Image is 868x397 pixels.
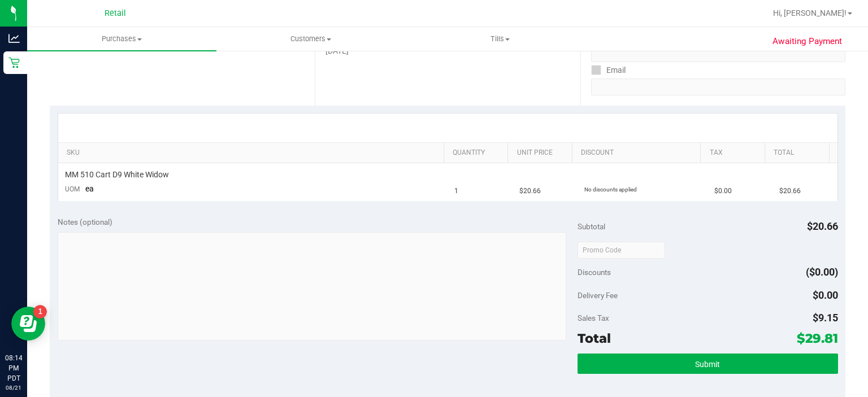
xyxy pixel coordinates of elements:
span: ea [85,184,94,193]
inline-svg: Analytics [8,33,20,44]
a: Tills [406,27,595,51]
span: Awaiting Payment [772,35,842,48]
span: No discounts applied [584,186,637,193]
span: Delivery Fee [578,291,618,300]
inline-svg: Retail [8,57,20,68]
iframe: Resource center [11,307,45,341]
a: SKU [67,149,439,158]
span: $20.66 [779,186,801,197]
p: 08:14 PM PDT [5,353,22,383]
span: $0.00 [714,186,732,197]
span: Customers [217,34,405,44]
a: Purchases [27,27,216,51]
input: Promo Code [578,242,665,259]
span: Subtotal [578,222,605,231]
span: $20.66 [807,220,838,232]
iframe: Resource center unread badge [33,305,47,319]
span: 1 [454,186,458,197]
span: $9.15 [813,312,838,324]
button: Submit [578,354,837,374]
a: Unit Price [517,149,568,158]
label: Email [591,62,626,78]
span: Hi, [PERSON_NAME]! [773,8,847,18]
a: Discount [581,149,696,158]
span: $0.00 [813,289,838,301]
span: MM 510 Cart D9 White Widow [65,169,169,180]
span: Notes (optional) [58,217,112,226]
a: Customers [216,27,406,51]
span: Submit [695,360,720,369]
span: $20.66 [519,186,541,197]
span: Sales Tax [578,313,609,322]
a: Total [774,149,824,158]
input: Format: (999) 999-9999 [591,45,845,62]
span: Total [578,330,611,346]
span: Discounts [578,262,611,282]
span: Tills [406,34,594,44]
p: 08/21 [5,383,22,392]
span: $29.81 [797,330,838,346]
a: Tax [710,149,761,158]
a: Quantity [453,149,504,158]
span: UOM [65,185,80,193]
span: ($0.00) [806,266,838,278]
span: Purchases [27,34,216,44]
span: Retail [105,8,126,18]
